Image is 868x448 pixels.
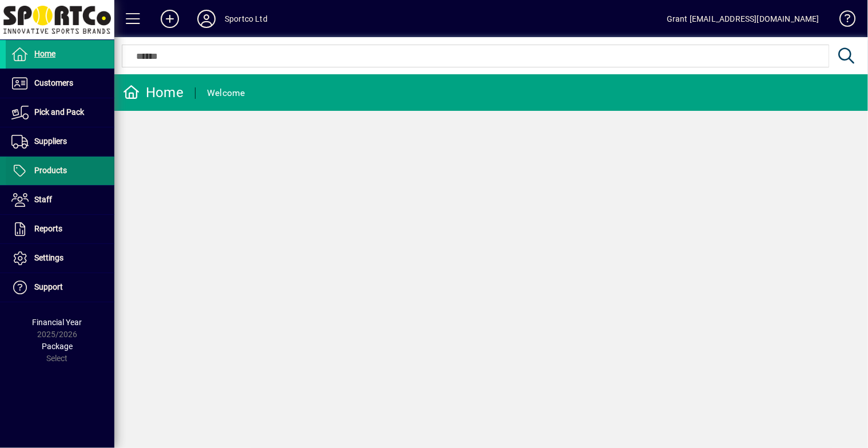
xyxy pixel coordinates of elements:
[123,83,184,102] div: Home
[34,224,62,233] span: Reports
[6,157,114,185] a: Products
[6,98,114,127] a: Pick and Pack
[33,318,82,327] span: Financial Year
[225,10,268,28] div: Sportco Ltd
[34,253,63,262] span: Settings
[34,107,84,117] span: Pick and Pack
[34,78,73,87] span: Customers
[207,84,245,102] div: Welcome
[34,49,55,58] span: Home
[6,69,114,98] a: Customers
[34,137,67,146] span: Suppliers
[188,9,225,29] button: Profile
[667,10,819,28] div: Grant [EMAIL_ADDRESS][DOMAIN_NAME]
[6,215,114,243] a: Reports
[34,166,67,175] span: Products
[6,244,114,273] a: Settings
[6,127,114,156] a: Suppliers
[34,195,52,204] span: Staff
[152,9,188,29] button: Add
[6,186,114,214] a: Staff
[34,282,63,291] span: Support
[6,273,114,302] a: Support
[831,2,854,39] a: Knowledge Base
[42,342,73,351] span: Package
